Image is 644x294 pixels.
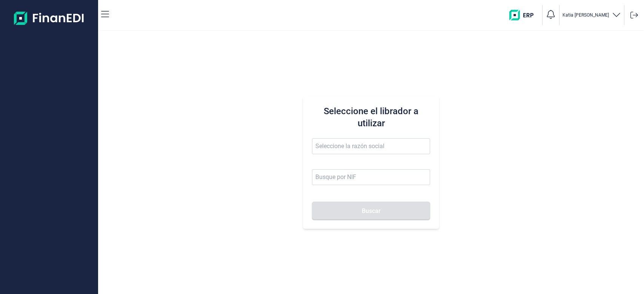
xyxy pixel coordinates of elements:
input: Seleccione la razón social [312,138,430,154]
img: erp [509,10,539,20]
p: Katia [PERSON_NAME] [563,12,609,18]
span: Buscar [362,208,381,214]
h3: Seleccione el librador a utilizar [312,105,430,129]
input: Busque por NIF [312,169,430,185]
img: Logo de aplicación [14,6,85,30]
button: Katia [PERSON_NAME] [563,10,621,21]
button: Buscar [312,202,430,220]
